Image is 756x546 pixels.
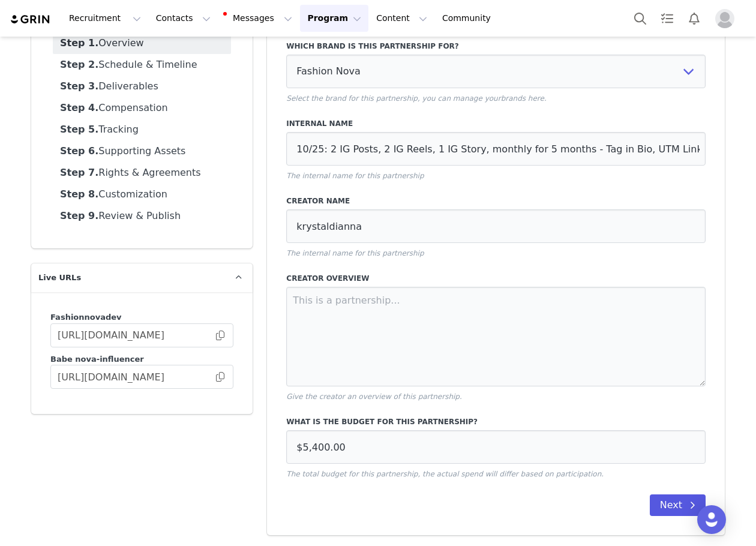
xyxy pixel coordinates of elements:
[50,313,122,322] span: Fashionnovadev
[286,41,706,52] label: Which brand is this partnership for?
[501,94,544,103] a: brands here
[218,5,299,32] button: Messages
[650,494,706,516] button: Next
[60,102,98,113] strong: Step 4.
[60,80,98,92] strong: Step 3.
[300,5,368,32] button: Program
[286,196,706,206] label: Creator Name
[286,170,706,181] p: The internal name for this partnership
[60,145,98,157] strong: Step 6.
[627,5,653,32] button: Search
[60,37,98,49] strong: Step 1.
[53,76,231,97] a: Deliverables
[53,97,231,119] a: Compensation
[654,5,680,32] a: Tasks
[286,118,706,129] label: Internal Name
[286,391,706,402] p: Give the creator an overview of this partnership.
[53,119,231,140] a: Tracking
[286,55,706,88] select: Select Brand
[149,5,218,32] button: Contacts
[53,162,231,184] a: Rights & Agreements
[50,355,144,364] span: Babe nova-influencer
[10,14,52,25] img: grin logo
[60,210,98,221] strong: Step 9.
[286,273,706,284] label: Creator Overview
[708,9,746,28] button: Profile
[38,272,81,284] span: Live URLs
[53,140,231,162] a: Supporting Assets
[369,5,434,32] button: Content
[60,167,98,178] strong: Step 7.
[286,93,706,104] p: Select the brand for this partnership, you can manage your .
[53,184,231,205] a: Customization
[435,5,503,32] a: Community
[60,59,98,70] strong: Step 2.
[286,469,706,479] p: The total budget for this partnership, the actual spend will differ based on participation.
[681,5,707,32] button: Notifications
[286,132,706,166] input: Give this partnership a name
[286,416,706,427] label: What is the budget for this partnership?
[62,5,148,32] button: Recruitment
[286,248,706,259] p: The internal name for this partnership
[53,54,231,76] a: Schedule & Timeline
[53,32,231,54] a: Overview
[60,188,98,200] strong: Step 8.
[286,209,706,243] input: Share the name of this partnership with the creator
[60,124,98,135] strong: Step 5.
[697,505,726,534] div: Open Intercom Messenger
[715,9,734,28] img: placeholder-profile.jpg
[53,205,231,227] a: Review & Publish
